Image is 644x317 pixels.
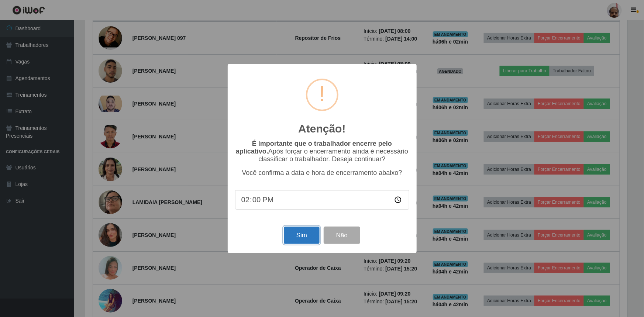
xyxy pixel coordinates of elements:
[284,227,320,244] button: Sim
[235,140,409,163] p: Após forçar o encerramento ainda é necessário classificar o trabalhador. Deseja continuar?
[236,140,392,155] b: É importante que o trabalhador encerre pelo aplicativo.
[298,122,345,135] h2: Atenção!
[324,227,360,244] button: Não
[235,169,409,177] p: Você confirma a data e hora de encerramento abaixo?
